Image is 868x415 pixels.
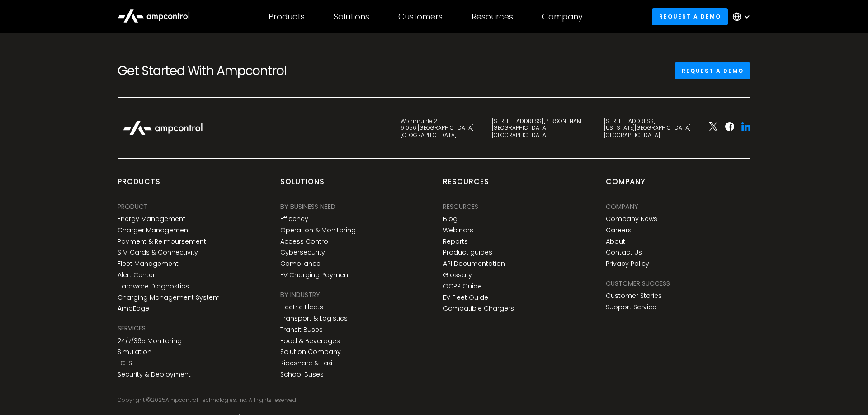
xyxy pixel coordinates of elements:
a: LCFS [118,359,132,367]
div: Copyright © Ampcontrol Technologies, Inc. All rights reserved [118,396,750,404]
div: Wöhrmühle 2 91056 [GEOGRAPHIC_DATA] [GEOGRAPHIC_DATA] [401,118,474,139]
a: Reports [443,238,468,245]
img: Ampcontrol Logo [118,116,208,140]
div: BY INDUSTRY [280,290,320,300]
div: Customers [398,12,443,22]
a: Fleet Management [118,260,179,268]
div: Company [542,12,583,22]
a: Security & Deployment [118,371,191,378]
div: Resources [472,12,513,22]
a: OCPP Guide [443,283,482,290]
a: Request a demo [675,62,750,79]
a: School Buses [280,371,324,378]
span: 2025 [151,396,165,404]
div: [STREET_ADDRESS][PERSON_NAME] [GEOGRAPHIC_DATA] [GEOGRAPHIC_DATA] [492,118,586,139]
a: Food & Beverages [280,337,340,345]
div: Company [606,202,638,212]
a: Webinars [443,226,473,234]
a: Payment & Reimbursement [118,238,206,245]
a: Cybersecurity [280,249,325,256]
a: Electric Fleets [280,303,323,311]
div: products [118,177,160,194]
a: Hardware Diagnostics [118,283,189,290]
a: Operation & Monitoring [280,226,356,234]
div: Solutions [334,12,369,22]
a: Glossary [443,271,472,279]
a: Compatible Chargers [443,305,514,312]
a: Efficency [280,215,308,223]
a: Request a demo [652,8,728,25]
h2: Get Started With Ampcontrol [118,63,316,79]
a: EV Fleet Guide [443,294,488,302]
a: Careers [606,226,632,234]
div: Resources [443,202,478,212]
a: Access Control [280,238,330,245]
a: Transport & Logistics [280,315,348,322]
a: Charging Management System [118,294,220,302]
a: EV Charging Payment [280,271,350,279]
a: Rideshare & Taxi [280,359,332,367]
a: Energy Management [118,215,185,223]
div: Solutions [280,177,325,194]
a: Charger Management [118,226,190,234]
a: Customer Stories [606,292,662,300]
a: Alert Center [118,271,155,279]
div: Products [269,12,305,22]
div: [STREET_ADDRESS] [US_STATE][GEOGRAPHIC_DATA] [GEOGRAPHIC_DATA] [604,118,691,139]
div: Customer success [606,278,670,288]
a: 24/7/365 Monitoring [118,337,182,345]
a: Transit Buses [280,326,323,334]
div: Company [606,177,646,194]
a: Support Service [606,303,656,311]
a: AmpEdge [118,305,149,312]
div: BY BUSINESS NEED [280,202,335,212]
a: API Documentation [443,260,505,268]
a: Product guides [443,249,492,256]
a: Simulation [118,348,151,356]
a: Contact Us [606,249,642,256]
div: SERVICES [118,323,146,333]
a: Compliance [280,260,321,268]
a: SIM Cards & Connectivity [118,249,198,256]
a: Company News [606,215,657,223]
div: PRODUCT [118,202,148,212]
a: About [606,238,625,245]
a: Solution Company [280,348,341,356]
a: Privacy Policy [606,260,649,268]
div: Resources [443,177,489,194]
a: Blog [443,215,458,223]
